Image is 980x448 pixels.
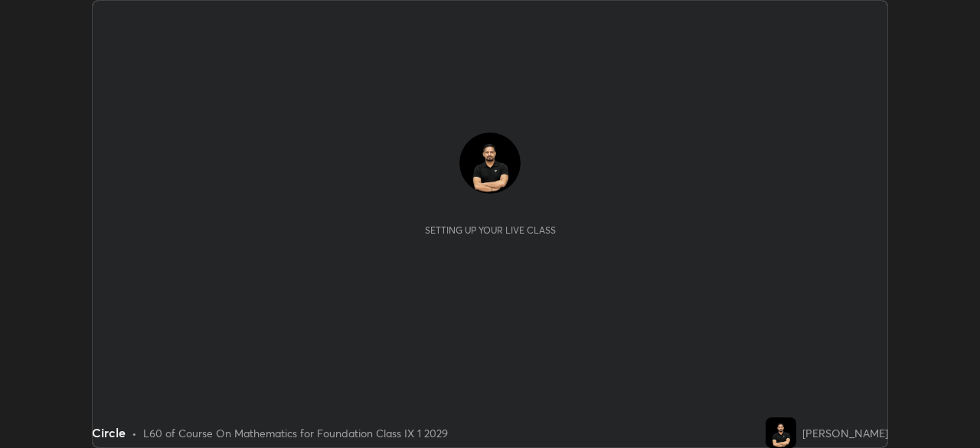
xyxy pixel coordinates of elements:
[802,425,888,441] div: [PERSON_NAME]
[459,132,521,194] img: ab0740807ae34c7c8029332c0967adf3.jpg
[132,425,137,441] div: •
[143,425,448,441] div: L60 of Course On Mathematics for Foundation Class IX 1 2029
[92,423,126,442] div: Circle
[766,417,796,448] img: ab0740807ae34c7c8029332c0967adf3.jpg
[425,224,556,236] div: Setting up your live class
